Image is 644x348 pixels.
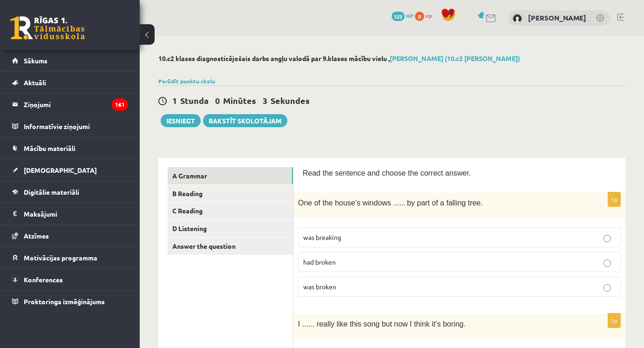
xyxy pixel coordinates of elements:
[172,95,177,106] span: 1
[298,320,466,328] span: I ...... really like this song but now I think it’s boring.
[158,55,625,62] h2: 10.c2 klases diagnosticējošais darbs angļu valodā par 9.klases mācību vielu ,
[12,291,128,312] a: Proktoringa izmēģinājums
[10,16,85,40] a: Rīgas 1. Tālmācības vidusskola
[528,13,586,22] a: [PERSON_NAME]
[513,14,522,23] img: Daniela Valča
[223,95,256,106] span: Minūtes
[12,50,128,71] a: Sākums
[24,78,46,87] span: Aktuāli
[12,159,128,181] a: [DEMOGRAPHIC_DATA]
[303,258,336,266] span: had broken
[298,199,406,207] span: One of the house’s windows ......
[392,12,405,21] span: 522
[12,181,128,203] a: Digitālie materiāli
[415,12,424,21] span: 0
[608,192,621,207] p: 1p
[168,202,293,219] a: C Reading
[407,199,483,207] span: by part of a falling tree.
[24,297,105,306] span: Proktoringa izmēģinājums
[24,166,97,174] span: [DEMOGRAPHIC_DATA]
[303,169,471,177] span: Read the sentence and choose the correct answer.
[271,95,310,106] span: Sekundes
[24,188,79,196] span: Digitālie materiāli
[24,116,128,137] legend: Informatīvie ziņojumi
[24,56,47,65] span: Sākums
[180,95,209,106] span: Stunda
[426,12,432,19] span: xp
[12,137,128,159] a: Mācību materiāli
[12,225,128,246] a: Atzīmes
[215,95,220,106] span: 0
[415,12,436,19] a: 0 xp
[168,220,293,237] a: D Listening
[24,144,75,152] span: Mācību materiāli
[168,167,293,184] a: A Grammar
[12,94,128,115] a: Ziņojumi161
[12,116,128,137] a: Informatīvie ziņojumi
[608,313,621,328] p: 1p
[406,12,414,19] span: mP
[168,185,293,202] a: B Reading
[24,232,49,240] span: Atzīmes
[390,54,520,62] a: [PERSON_NAME] (10.c2 [PERSON_NAME])
[12,247,128,268] a: Motivācijas programma
[24,203,128,225] legend: Maksājumi
[158,77,215,85] a: Parādīt punktu skalu
[303,282,336,291] span: was broken
[392,12,414,19] a: 522 mP
[12,203,128,225] a: Maksājumi
[603,284,611,292] input: was broken
[168,238,293,255] a: Answer the question
[24,275,63,284] span: Konferences
[263,95,267,106] span: 3
[303,233,341,241] span: was breaking
[24,94,128,115] legend: Ziņojumi
[603,259,611,267] input: had broken
[112,98,128,111] i: 161
[12,72,128,93] a: Aktuāli
[24,253,97,262] span: Motivācijas programma
[161,114,201,127] button: Iesniegt
[203,114,287,127] a: Rakstīt skolotājam
[603,235,611,242] input: was breaking
[12,269,128,290] a: Konferences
